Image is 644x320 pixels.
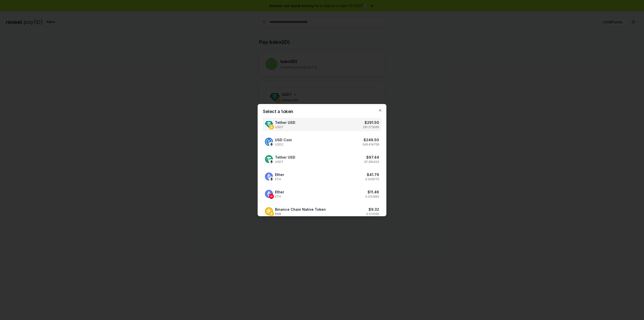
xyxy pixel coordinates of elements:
[269,211,274,216] img: Binance Chain Native Token
[269,194,274,199] img: Ether
[275,189,284,195] span: Ether
[275,195,284,199] span: ETH
[363,125,379,129] p: 291.273065
[269,176,274,182] img: Ether
[365,195,379,199] p: 0.002682
[275,120,295,125] span: Tether USD
[366,212,379,216] p: 0.011056
[263,109,381,114] h2: Select a token
[275,212,326,216] span: BNB
[265,120,273,128] img: Tether USD
[368,189,379,195] h3: $ 11.46
[275,125,295,129] span: USDT
[364,160,379,164] p: 97.392423
[265,207,273,215] img: Binance Chain Native Token
[367,172,379,177] h3: $ 41.79
[265,190,273,198] img: Ether
[269,124,274,129] img: Tether USD
[265,138,273,146] img: USD Coin
[275,172,284,177] span: Ether
[362,143,379,147] p: 249.414759
[269,159,274,164] img: Tether USD
[265,172,273,181] img: Ether
[275,137,292,143] span: USD Coin
[366,155,379,160] h3: $ 97.44
[369,207,379,212] h3: $ 9.32
[365,177,379,181] p: 0.009775
[365,120,379,125] h3: $ 291.50
[275,160,295,164] span: USDT
[269,142,274,147] img: USD Coin
[275,143,292,147] span: USDC
[265,155,273,163] img: Tether USD
[275,207,326,212] span: Binance Chain Native Token
[275,177,284,181] span: ETH
[275,155,295,160] span: Tether USD
[364,137,379,143] h3: $ 249.50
